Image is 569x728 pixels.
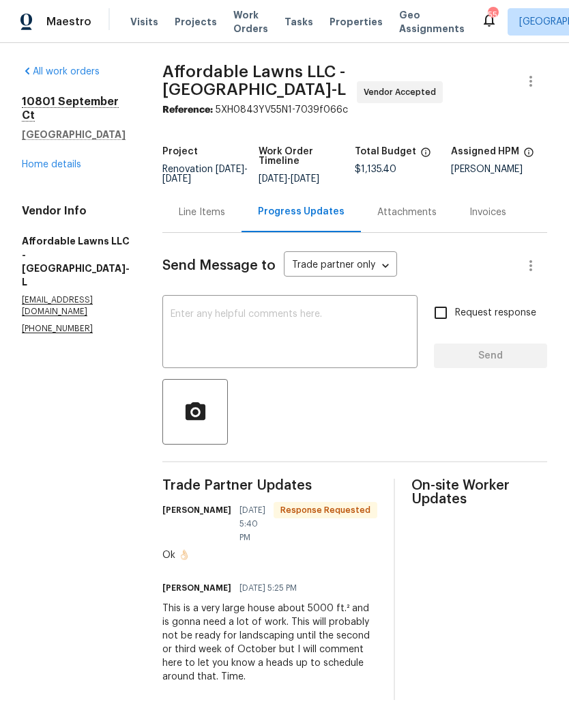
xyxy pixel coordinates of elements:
[22,160,81,169] a: Home details
[330,15,383,29] span: Properties
[258,205,345,219] div: Progress Updates
[469,206,506,219] div: Invoices
[162,503,231,517] h6: [PERSON_NAME]
[355,165,396,174] span: $1,135.40
[451,165,547,174] div: [PERSON_NAME]
[162,103,547,117] div: 5XH0843YV55N1-7039f066c
[22,204,130,218] h4: Vendor Info
[162,602,377,684] div: This is a very large house about 5000 ft.² and is gonna need a lot of work. This will probably no...
[130,15,158,29] span: Visits
[179,206,225,219] div: Line Items
[162,581,231,595] h6: [PERSON_NAME]
[488,8,497,22] div: 55
[22,234,130,289] h5: Affordable Lawns LLC - [GEOGRAPHIC_DATA]-L
[175,15,217,29] span: Projects
[162,165,248,184] span: Renovation
[399,8,465,36] span: Geo Assignments
[162,174,191,184] span: [DATE]
[284,17,313,27] span: Tasks
[162,147,198,156] h5: Project
[233,8,268,36] span: Work Orders
[275,503,376,517] span: Response Requested
[259,174,287,184] span: [DATE]
[291,174,319,184] span: [DATE]
[22,67,100,76] a: All work orders
[259,174,319,184] span: -
[162,64,346,98] span: Affordable Lawns LLC - [GEOGRAPHIC_DATA]-L
[239,581,297,595] span: [DATE] 5:25 PM
[451,147,519,156] h5: Assigned HPM
[364,85,441,99] span: Vendor Accepted
[46,15,91,29] span: Maestro
[355,147,416,156] h5: Total Budget
[239,503,265,544] span: [DATE] 5:40 PM
[162,479,377,492] span: Trade Partner Updates
[162,259,276,272] span: Send Message to
[162,548,377,562] div: Ok 👌🏻
[162,105,213,115] b: Reference:
[259,147,355,166] h5: Work Order Timeline
[420,147,431,165] span: The total cost of line items that have been proposed by Opendoor. This sum includes line items th...
[455,306,536,320] span: Request response
[377,206,437,219] div: Attachments
[411,479,547,506] span: On-site Worker Updates
[216,165,244,174] span: [DATE]
[523,147,534,165] span: The hpm assigned to this work order.
[284,255,397,277] div: Trade partner only
[162,165,248,184] span: -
